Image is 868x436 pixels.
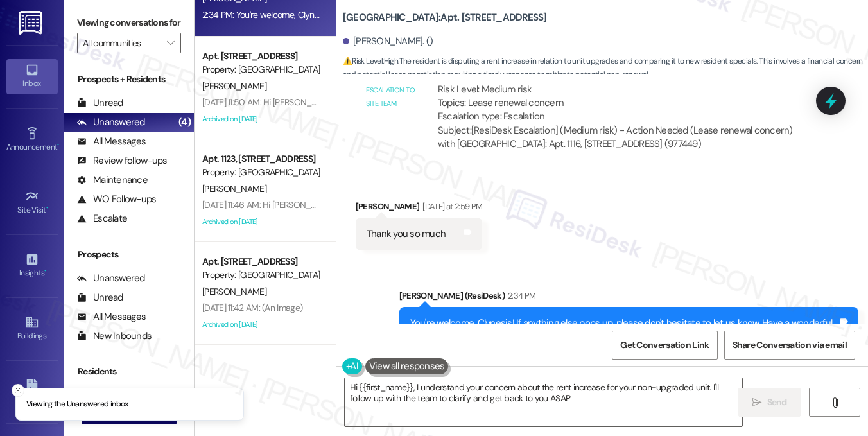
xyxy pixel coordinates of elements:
[201,317,322,333] div: Archived on [DATE]
[505,289,535,302] div: 2:34 PM
[367,227,446,241] div: Thank you so much
[438,124,804,152] div: Subject: [ResiDesk Escalation] (Medium risk) - Action Needed (Lease renewal concern) with [GEOGRA...
[77,272,145,285] div: Unanswered
[202,302,302,313] div: [DATE] 11:42 AM: (An Image)
[64,73,194,86] div: Prospects + Residents
[202,96,806,108] div: [DATE] 11:50 AM: Hi [PERSON_NAME], Just a reminder - Game Night is happening tonight! Check out t...
[345,378,742,426] textarea: Hi {{first_name}}, I understand your concern about the rent
[202,166,321,179] div: Property: [GEOGRAPHIC_DATA]
[830,397,840,408] i: 
[202,9,690,21] div: 2:34 PM: You're welcome, Clynesis! If anything else pops up, please don't hesitate to let us know...
[167,38,174,48] i: 
[77,13,181,33] label: Viewing conversations for
[438,69,804,124] div: ResiDesk escalation to site team -> Risk Level: Medium risk Topics: Lease renewal concern Escalat...
[202,268,321,282] div: Property: [GEOGRAPHIC_DATA]
[46,204,48,213] span: •
[343,35,433,48] div: [PERSON_NAME]. ()
[767,396,787,409] span: Send
[77,329,152,343] div: New Inbounds
[399,289,858,307] div: [PERSON_NAME] (ResiDesk)
[724,331,855,360] button: Share Conversation via email
[202,286,266,297] span: [PERSON_NAME]
[343,11,547,24] b: [GEOGRAPHIC_DATA]: Apt. [STREET_ADDRESS]
[64,248,194,261] div: Prospects
[738,388,801,417] button: Send
[83,33,161,53] input: All communities
[44,266,46,275] span: •
[343,55,868,82] span: : The resident is disputing a rent increase in relation to unit upgrades and comparing it to new ...
[620,338,709,352] span: Get Conversation Link
[343,56,398,66] strong: ⚠️ Risk Level: High
[733,338,847,352] span: Share Conversation via email
[6,375,58,410] a: Leads
[201,214,322,230] div: Archived on [DATE]
[175,112,194,132] div: (4)
[366,69,416,110] div: Email escalation to site team
[612,331,717,360] button: Get Conversation Link
[77,193,156,206] div: WO Follow-ups
[77,212,127,225] div: Escalate
[202,49,321,63] div: Apt. [STREET_ADDRESS]
[12,384,24,397] button: Close toast
[356,200,483,218] div: [PERSON_NAME]
[410,317,838,344] div: You're welcome, Clynesis! If anything else pops up, please don't hesitate to let us know. Have a ...
[6,59,58,94] a: Inbox
[6,311,58,346] a: Buildings
[64,365,194,378] div: Residents
[752,397,761,408] i: 
[77,135,146,148] div: All Messages
[202,63,321,76] div: Property: [GEOGRAPHIC_DATA]
[77,173,148,187] div: Maintenance
[57,141,59,150] span: •
[6,249,58,283] a: Insights •
[77,154,167,168] div: Review follow-ups
[202,183,266,195] span: [PERSON_NAME]
[6,186,58,220] a: Site Visit •
[19,11,45,35] img: ResiDesk Logo
[202,80,266,92] span: [PERSON_NAME]
[77,116,145,129] div: Unanswered
[77,310,146,324] div: All Messages
[77,291,123,304] div: Unread
[202,199,806,211] div: [DATE] 11:46 AM: Hi [PERSON_NAME], Just a reminder - Game Night is happening tonight! Check out t...
[202,255,321,268] div: Apt. [STREET_ADDRESS]
[77,96,123,110] div: Unread
[26,399,128,410] p: Viewing the Unanswered inbox
[201,111,322,127] div: Archived on [DATE]
[202,152,321,166] div: Apt. 1123, [STREET_ADDRESS]
[419,200,482,213] div: [DATE] at 2:59 PM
